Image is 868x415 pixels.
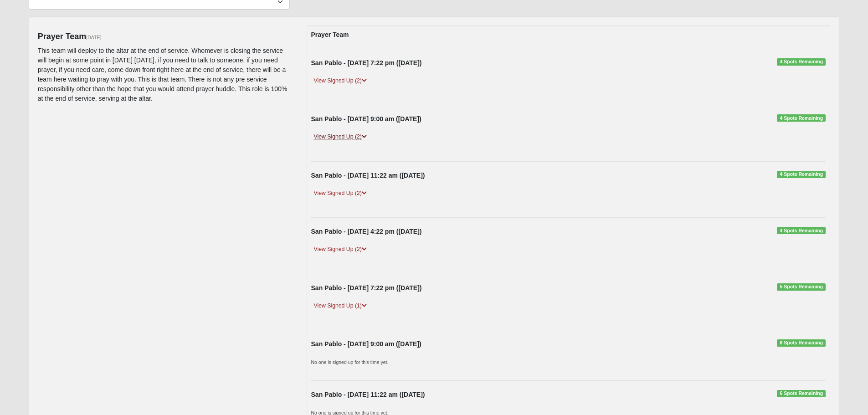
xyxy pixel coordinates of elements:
[311,76,370,86] a: View Signed Up (2)
[311,189,370,198] a: View Signed Up (2)
[777,227,826,234] span: 4 Spots Remaining
[311,31,349,38] strong: Prayer Team
[311,172,425,179] strong: San Pablo - [DATE] 11:22 am ([DATE])
[777,339,826,347] span: 6 Spots Remaining
[311,301,370,311] a: View Signed Up (1)
[777,171,826,178] span: 4 Spots Remaining
[311,59,422,67] strong: San Pablo - [DATE] 7:22 pm ([DATE])
[777,390,826,397] span: 6 Spots Remaining
[311,340,421,348] strong: San Pablo - [DATE] 9:00 am ([DATE])
[311,391,425,398] strong: San Pablo - [DATE] 11:22 am ([DATE])
[777,58,826,66] span: 4 Spots Remaining
[86,35,101,40] small: [DATE]
[311,132,370,142] a: View Signed Up (2)
[777,283,826,291] span: 5 Spots Remaining
[311,284,422,292] strong: San Pablo - [DATE] 7:22 pm ([DATE])
[311,359,389,365] small: No one is signed up for this time yet.
[38,32,293,42] h4: Prayer Team
[38,46,293,103] p: This team will deploy to the altar at the end of service. Whomever is closing the service will be...
[311,115,421,123] strong: San Pablo - [DATE] 9:00 am ([DATE])
[777,114,826,122] span: 4 Spots Remaining
[311,245,370,254] a: View Signed Up (2)
[311,228,422,235] strong: San Pablo - [DATE] 4:22 pm ([DATE])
